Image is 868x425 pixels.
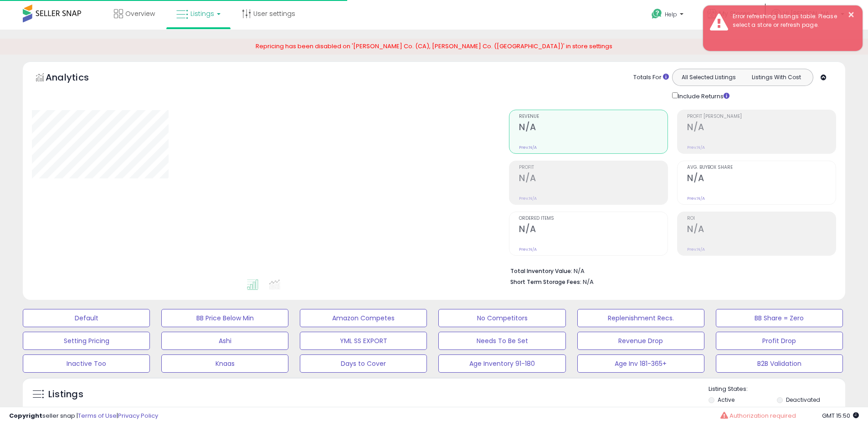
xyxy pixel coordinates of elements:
[519,216,668,221] span: Ordered Items
[847,9,855,20] button: ×
[438,309,565,327] button: No Competitors
[9,411,42,420] strong: Copyright
[687,216,836,221] span: ROI
[675,71,743,83] button: All Selected Listings
[118,411,158,420] a: Privacy Policy
[665,10,677,18] span: Help
[577,354,704,373] button: Age Inv 181-365+
[48,388,83,401] h5: Listings
[510,265,829,276] li: N/A
[438,332,565,350] button: Needs To Be Set
[786,406,811,414] label: Archived
[300,309,427,327] button: Amazon Competes
[46,71,107,86] h5: Analytics
[709,385,845,394] p: Listing States:
[716,332,843,350] button: Profit Drop
[519,165,668,170] span: Profit
[519,145,537,150] small: Prev: N/A
[300,332,427,350] button: YML SS EXPORT
[633,73,669,82] div: Totals For
[687,224,836,236] h2: N/A
[23,309,150,327] button: Default
[687,247,705,252] small: Prev: N/A
[161,332,288,350] button: Ashi
[519,114,668,119] span: Revenue
[23,354,150,373] button: Inactive Too
[519,196,537,201] small: Prev: N/A
[687,122,836,134] h2: N/A
[519,247,537,252] small: Prev: N/A
[687,196,705,201] small: Prev: N/A
[577,332,704,350] button: Revenue Drop
[726,12,856,29] div: Error refreshing listings table: Please select a store or refresh page.
[125,9,155,18] span: Overview
[786,396,820,404] label: Deactivated
[644,1,693,30] a: Help
[256,42,612,51] span: Repricing has been disabled on '[PERSON_NAME] Co. (CA), [PERSON_NAME] Co. ([GEOGRAPHIC_DATA])' in...
[583,278,594,286] span: N/A
[9,412,158,420] div: seller snap | |
[687,165,836,170] span: Avg. Buybox Share
[577,309,704,327] button: Replenishment Recs.
[300,354,427,373] button: Days to Cover
[687,114,836,119] span: Profit [PERSON_NAME]
[510,278,581,286] b: Short Term Storage Fees:
[161,309,288,327] button: BB Price Below Min
[651,8,663,20] i: Get Help
[519,224,668,236] h2: N/A
[687,145,705,150] small: Prev: N/A
[23,332,150,350] button: Setting Pricing
[665,91,740,101] div: Include Returns
[161,354,288,373] button: Knaas
[519,173,668,185] h2: N/A
[716,354,843,373] button: B2B Validation
[438,354,565,373] button: Age Inventory 91-180
[718,406,751,414] label: Out of Stock
[718,396,734,404] label: Active
[742,71,810,83] button: Listings With Cost
[729,411,796,420] span: Authorization required
[510,267,572,275] b: Total Inventory Value:
[190,9,214,18] span: Listings
[78,411,117,420] a: Terms of Use
[822,411,859,420] span: 2025-08-12 15:50 GMT
[687,173,836,185] h2: N/A
[716,309,843,327] button: BB Share = Zero
[519,122,668,134] h2: N/A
